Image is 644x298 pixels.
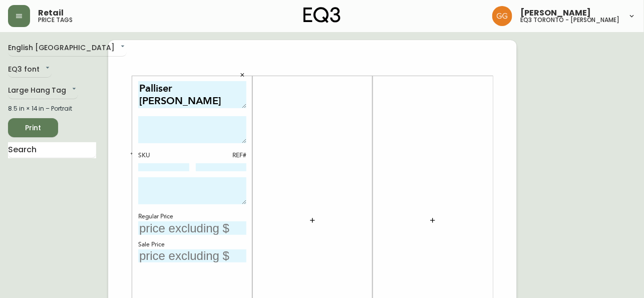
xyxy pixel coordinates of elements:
div: English [GEOGRAPHIC_DATA] [8,40,127,57]
div: REF# [196,151,247,160]
textarea: Palliser [PERSON_NAME] Chair [138,81,246,109]
div: Sale Price [138,240,246,249]
h5: eq3 toronto - [PERSON_NAME] [520,17,620,23]
div: Large Hang Tag [8,83,78,99]
span: [PERSON_NAME] [520,9,591,17]
input: price excluding $ [138,249,246,263]
img: logo [303,7,341,23]
div: SKU [138,151,189,160]
div: Regular Price [138,212,246,221]
span: Retail [38,9,64,17]
input: Search [8,142,96,158]
span: Print [16,122,50,134]
button: Print [8,118,58,137]
img: dbfc93a9366efef7dcc9a31eef4d00a7 [492,6,512,26]
div: 8.5 in × 14 in – Portrait [8,104,96,113]
input: price excluding $ [138,221,246,235]
div: EQ3 font [8,62,52,78]
h5: price tags [38,17,73,23]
